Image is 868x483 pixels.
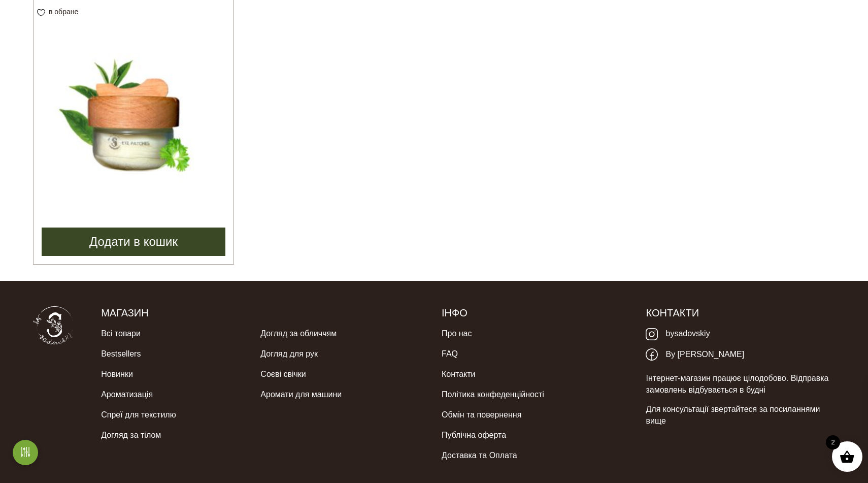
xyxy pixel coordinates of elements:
h5: Контакти [646,306,835,319]
a: Ароматизація [101,384,153,405]
h5: Магазин [101,306,426,319]
a: By [PERSON_NAME] [646,344,744,365]
a: Догляд за обличчям [260,324,337,344]
a: Публічна оферта [442,425,506,445]
a: Доставка та Оплата [442,445,517,466]
a: FAQ [442,344,458,364]
a: Bestsellers [101,344,141,364]
a: Додати в кошик: “Патчі під очі з DYNALIFT, EYELISS та екстрактом петрушки” [42,228,225,256]
span: 2 [826,435,840,449]
a: Про нас [442,324,472,344]
a: Політика конфеденційності [442,384,544,405]
a: Новинки [101,364,133,384]
a: Всі товари [101,324,141,344]
h5: Інфо [442,306,631,319]
a: Контакти [442,364,476,384]
a: Догляд для рук [260,344,318,364]
a: bysadovskiy [646,324,710,344]
a: Аромати для машини [260,384,342,405]
span: в обране [49,8,78,16]
a: Спреї для текстилю [101,405,176,425]
a: Соєві свічки [260,364,306,384]
p: Для консультації звертайтеся за посиланнями вище [646,404,835,427]
a: в обране [37,8,82,16]
a: Обмін та повернення [442,405,521,425]
p: Інтернет-магазин працює цілодобово. Відправка замовлень відбувається в будні [646,373,835,396]
a: Догляд за тілом [101,425,161,445]
img: unfavourite.svg [37,9,45,17]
